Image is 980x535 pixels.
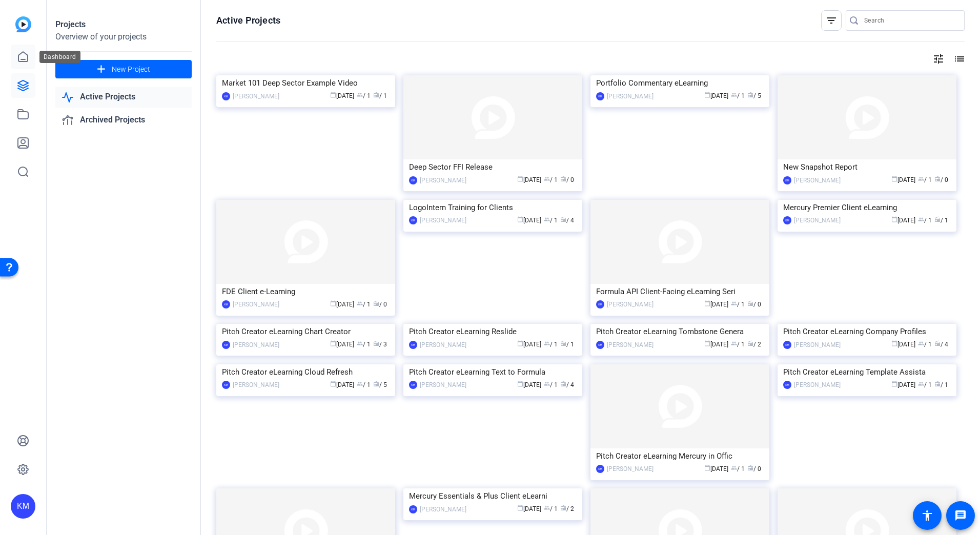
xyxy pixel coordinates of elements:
[544,217,558,224] span: / 1
[373,381,379,387] span: radio
[607,299,654,310] div: [PERSON_NAME]
[607,464,654,474] div: [PERSON_NAME]
[55,31,192,43] div: Overview of your projects
[934,176,948,183] span: / 0
[731,300,737,306] span: group
[864,14,956,27] input: Search
[357,301,371,308] span: / 1
[783,200,951,215] div: Mercury Premier Client eLearning
[747,341,761,348] span: / 2
[921,509,933,522] mat-icon: accessibility
[731,301,745,308] span: / 1
[794,340,841,350] div: [PERSON_NAME]
[747,92,753,98] span: radio
[409,176,417,184] div: KM
[544,381,550,387] span: group
[891,341,915,348] span: [DATE]
[596,465,604,473] div: KM
[747,301,761,308] span: / 0
[15,16,31,32] img: blue-gradient.svg
[544,381,558,388] span: / 1
[373,301,387,308] span: / 0
[934,176,941,182] span: radio
[409,488,577,504] div: Mercury Essentials & Plus Client eLearni
[517,176,523,182] span: calendar_today
[330,340,336,346] span: calendar_today
[794,175,841,186] div: [PERSON_NAME]
[357,381,363,387] span: group
[918,340,924,346] span: group
[704,340,710,346] span: calendar_today
[891,217,915,224] span: [DATE]
[373,341,387,348] span: / 3
[596,92,604,100] div: KM
[934,381,941,387] span: radio
[409,381,417,389] div: KM
[357,300,363,306] span: group
[934,381,948,388] span: / 1
[357,92,371,99] span: / 1
[747,92,761,99] span: / 5
[544,216,550,222] span: group
[330,381,336,387] span: calendar_today
[794,215,841,225] div: [PERSON_NAME]
[517,176,541,183] span: [DATE]
[731,340,737,346] span: group
[932,53,945,65] mat-icon: tune
[918,341,932,348] span: / 1
[731,92,745,99] span: / 1
[517,381,523,387] span: calendar_today
[330,301,354,308] span: [DATE]
[544,176,550,182] span: group
[517,381,541,388] span: [DATE]
[607,91,654,101] div: [PERSON_NAME]
[544,176,558,183] span: / 1
[560,340,566,346] span: radio
[517,217,541,224] span: [DATE]
[731,465,737,471] span: group
[918,216,924,222] span: group
[891,176,915,183] span: [DATE]
[55,60,192,78] button: New Project
[55,87,192,108] a: Active Projects
[731,92,737,98] span: group
[918,217,932,224] span: / 1
[55,110,192,131] a: Archived Projects
[560,176,566,182] span: radio
[330,381,354,388] span: [DATE]
[934,216,941,222] span: radio
[409,324,577,339] div: Pitch Creator eLearning Reslide
[704,92,728,99] span: [DATE]
[783,341,791,349] div: KM
[794,380,841,390] div: [PERSON_NAME]
[825,14,838,27] mat-icon: filter_list
[330,92,336,98] span: calendar_today
[112,64,150,75] span: New Project
[704,465,728,472] span: [DATE]
[517,341,541,348] span: [DATE]
[704,465,710,471] span: calendar_today
[704,92,710,98] span: calendar_today
[891,381,915,388] span: [DATE]
[222,284,390,299] div: FDE Client e-Learning
[954,509,967,522] mat-icon: message
[783,364,951,380] div: Pitch Creator eLearning Template Assista
[517,505,541,512] span: [DATE]
[409,341,417,349] div: KM
[357,340,363,346] span: group
[560,217,574,224] span: / 4
[544,505,550,511] span: group
[222,324,390,339] div: Pitch Creator eLearning Chart Creator
[420,340,466,350] div: [PERSON_NAME]
[747,300,753,306] span: radio
[409,200,577,215] div: LogoIntern Training for Clients
[891,340,897,346] span: calendar_today
[560,505,574,512] span: / 2
[560,216,566,222] span: radio
[952,53,965,65] mat-icon: list
[357,92,363,98] span: group
[783,324,951,339] div: Pitch Creator eLearning Company Profiles
[918,176,924,182] span: group
[222,92,230,100] div: KM
[596,300,604,308] div: KM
